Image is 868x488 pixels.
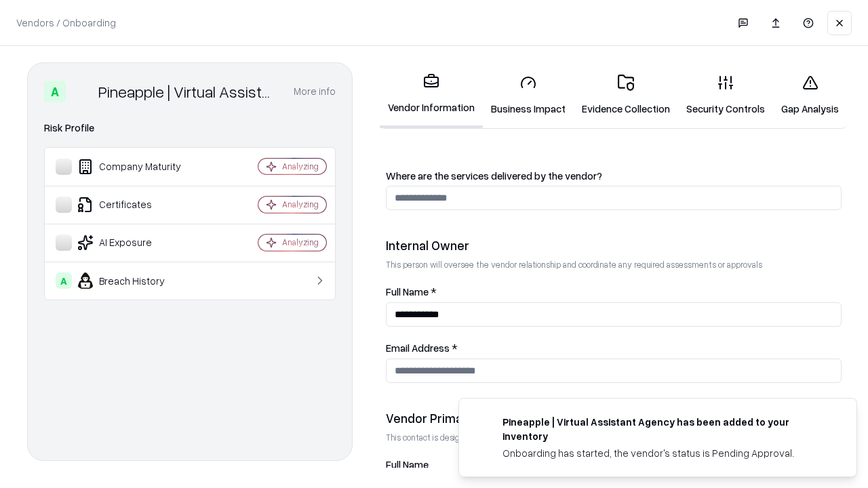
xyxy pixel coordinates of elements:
[386,237,842,253] div: Internal Owner
[282,237,319,248] div: Analyzing
[386,432,842,443] p: This contact is designated to receive the assessment request from Shift
[386,171,842,181] label: Where are the services delivered by the vendor?
[56,159,218,175] div: Company Maturity
[56,197,218,213] div: Certificates
[16,16,116,30] p: Vendors / Onboarding
[483,64,574,127] a: Business Impact
[98,81,277,102] div: Pineapple | Virtual Assistant Agency
[386,410,842,426] div: Vendor Primary Contact
[678,64,773,127] a: Security Controls
[502,415,824,443] div: Pineapple | Virtual Assistant Agency has been added to your inventory
[282,199,319,210] div: Analyzing
[71,81,93,102] img: Pineapple | Virtual Assistant Agency
[56,272,218,289] div: Breach History
[475,415,492,431] img: trypineapple.com
[56,272,72,289] div: A
[386,460,842,470] label: Full Name
[386,287,842,297] label: Full Name *
[294,79,336,104] button: More info
[380,62,483,128] a: Vendor Information
[44,81,66,102] div: A
[282,161,319,172] div: Analyzing
[574,64,678,127] a: Evidence Collection
[502,446,824,460] div: Onboarding has started, the vendor's status is Pending Approval.
[386,259,842,270] p: This person will oversee the vendor relationship and coordinate any required assessments or appro...
[773,64,847,127] a: Gap Analysis
[386,343,842,353] label: Email Address *
[56,235,218,251] div: AI Exposure
[44,120,336,136] div: Risk Profile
